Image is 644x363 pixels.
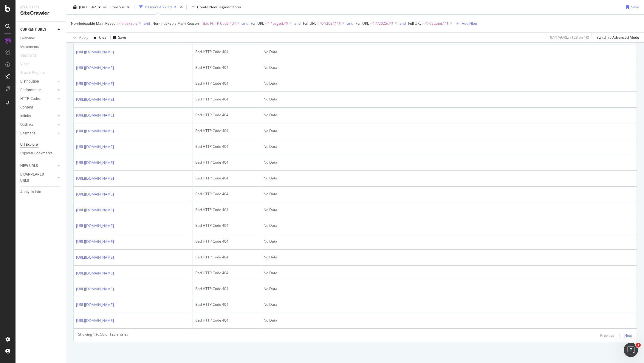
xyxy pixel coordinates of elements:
div: SiteCrawler [20,10,61,17]
div: No Data [264,318,634,323]
span: 1 [636,343,641,348]
div: Bad HTTP Code 404 [195,223,258,228]
div: Save [631,4,639,10]
a: [URL][DOMAIN_NAME] [76,255,114,260]
div: Bad HTTP Code 404 [195,286,258,291]
div: Bad HTTP Code 404 [195,128,258,134]
span: ^.*/author/.*$ [425,19,449,28]
button: and [144,21,150,26]
div: No Data [264,160,634,165]
iframe: Intercom live chat [624,343,638,357]
a: [URL][DOMAIN_NAME] [76,302,114,308]
div: No Data [264,97,634,102]
div: No Data [264,270,634,276]
div: Outlinks [20,122,33,128]
div: and [144,21,150,26]
div: Movements [20,44,39,50]
a: [URL][DOMAIN_NAME] [76,49,114,55]
div: Save [118,35,126,40]
button: Previous [108,2,132,12]
span: Full URL [356,21,369,26]
div: and [294,21,301,26]
div: HTTP Codes [20,96,41,102]
div: Next [624,333,632,338]
div: Apply [79,35,88,40]
a: Content [20,104,62,111]
a: DISAPPEARED URLS [20,171,56,184]
span: Create New Segmentation [197,4,241,10]
a: Search Engines [20,70,51,76]
span: ^.*/2024/.*$ [320,19,341,28]
a: Explorer Bookmarks [20,150,62,156]
div: and [400,21,406,26]
div: Bad HTTP Code 404 [195,160,258,165]
a: [URL][DOMAIN_NAME] [76,160,114,166]
div: No Data [264,255,634,260]
span: Non-Indexable Main Reason [71,21,117,26]
button: Next [624,332,632,339]
button: Clear [91,33,108,42]
button: and [294,21,301,26]
div: No Data [264,49,634,55]
button: Add Filter [454,20,478,27]
div: Showing 1 to 50 of 123 entries [78,332,128,339]
a: Overview [20,35,62,41]
span: ^.*paged.*$ [267,19,288,28]
button: [DATE] #2 [71,2,103,12]
div: Inlinks [20,113,31,119]
div: Segments [20,52,36,59]
a: Url Explorer [20,142,62,148]
div: Bad HTTP Code 404 [195,176,258,181]
button: Save [624,2,639,12]
span: Full URL [251,21,264,26]
div: Search Engines [20,70,45,76]
div: CURRENT URLS [20,27,46,33]
span: Full URL [303,21,316,26]
div: Add Filter [462,21,478,26]
div: Bad HTTP Code 404 [195,81,258,86]
span: ≠ [317,21,319,26]
div: Url Explorer [20,142,39,148]
div: No Data [264,81,634,86]
a: HTTP Codes [20,96,56,102]
span: Previous [108,4,125,10]
div: 9.11 % URLs ( 123 on 1K ) [550,35,589,40]
div: Bad HTTP Code 404 [195,207,258,212]
a: CURRENT URLS [20,27,56,33]
button: and [400,21,406,26]
div: No Data [264,65,634,70]
div: No Data [264,144,634,149]
div: Overview [20,35,35,41]
button: Switch to Advanced Mode [594,33,639,42]
a: Outlinks [20,122,56,128]
div: No Data [264,302,634,307]
div: Analytics [20,5,61,10]
div: Bad HTTP Code 404 [195,255,258,260]
span: Non-Indexable Main Reason [152,21,199,26]
span: ^.*/2025/.*$ [372,19,393,28]
div: No Data [264,286,634,291]
div: No Data [264,223,634,228]
a: [URL][DOMAIN_NAME] [76,223,114,229]
div: NEW URLS [20,163,38,169]
div: Clear [99,35,108,40]
a: [URL][DOMAIN_NAME] [76,286,114,292]
div: Bad HTTP Code 404 [195,270,258,276]
div: Visits [20,61,29,67]
div: Bad HTTP Code 404 [195,144,258,149]
a: Movements [20,44,62,50]
span: = [200,21,202,26]
div: Bad HTTP Code 404 [195,112,258,118]
button: Apply [71,33,88,42]
div: No Data [264,207,634,212]
a: Visits [20,61,35,67]
button: 6 Filters Applied [137,2,179,12]
div: Bad HTTP Code 404 [195,65,258,70]
span: ≠ [422,21,424,26]
div: No Data [264,128,634,134]
span: Indexable [121,19,137,28]
button: and [242,21,248,26]
div: Bad HTTP Code 404 [195,97,258,102]
span: ≠ [118,21,120,26]
div: times [179,4,184,10]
